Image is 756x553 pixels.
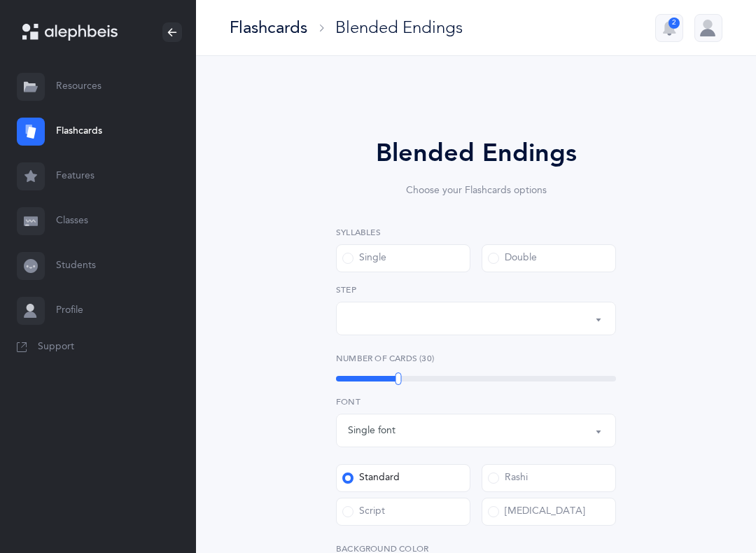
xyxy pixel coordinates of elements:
[655,14,683,42] button: 2
[297,183,655,198] div: Choose your Flashcards options
[342,251,386,265] div: Single
[336,283,616,296] label: Step
[336,395,616,408] label: Font
[297,134,655,172] div: Blended Endings
[336,226,616,239] label: Syllables
[668,17,680,29] div: 2
[336,352,616,365] label: Number of Cards (30)
[336,414,616,447] button: Single font
[348,423,395,438] div: Single font
[488,505,585,519] div: [MEDICAL_DATA]
[342,471,400,485] div: Standard
[38,340,74,354] span: Support
[342,505,385,519] div: Script
[488,251,537,265] div: Double
[230,16,307,39] div: Flashcards
[335,16,463,39] div: Blended Endings
[488,471,528,485] div: Rashi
